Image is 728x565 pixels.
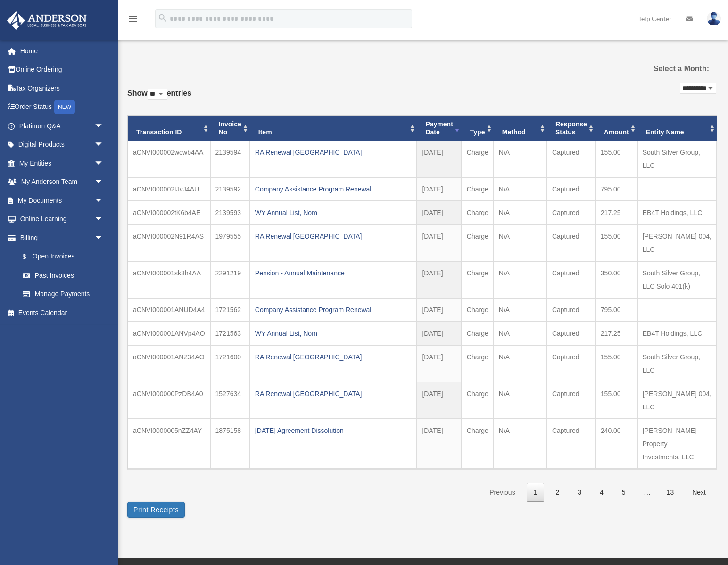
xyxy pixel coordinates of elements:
td: 795.00 [596,177,637,201]
a: 2 [548,483,566,502]
a: menu [127,17,139,25]
a: 1 [527,483,545,502]
td: 217.25 [596,322,637,345]
td: Captured [547,261,596,298]
td: Captured [547,141,596,177]
th: Payment Date: activate to sort column ascending [417,116,461,141]
td: Charge [462,224,494,261]
span: arrow_drop_down [94,210,113,229]
td: 2139592 [210,177,250,201]
a: Home [7,42,118,60]
td: Charge [462,177,494,201]
td: [DATE] [417,261,461,298]
td: [PERSON_NAME] 004, LLC [637,382,717,419]
img: Anderson Advisors Platinum Portal [4,11,90,30]
a: My Documentsarrow_drop_down [7,191,118,210]
td: N/A [494,141,547,177]
td: N/A [494,177,547,201]
td: aCNVI000001ANZ34AO [128,345,210,382]
a: Online Ordering [7,60,118,79]
span: $ [28,251,33,263]
td: South Silver Group, LLC Solo 401(k) [637,261,717,298]
a: Online Learningarrow_drop_down [7,210,118,229]
td: Charge [462,322,494,345]
th: Amount: activate to sort column ascending [596,116,637,141]
td: 155.00 [596,382,637,419]
td: 2291219 [210,261,250,298]
button: Print Receipts [127,502,185,518]
select: Showentries [148,89,167,100]
td: South Silver Group, LLC [637,345,717,382]
div: WY Annual List, Nom [255,206,412,219]
td: 240.00 [596,419,637,469]
td: 155.00 [596,345,637,382]
td: N/A [494,261,547,298]
div: Pension - Annual Maintenance [255,266,412,280]
td: N/A [494,201,547,224]
td: Charge [462,298,494,322]
i: menu [127,13,139,25]
td: aCNVI000001ANUD4A4 [128,298,210,322]
td: Charge [462,141,494,177]
a: Past Invoices [13,266,113,285]
div: [DATE] Agreement Dissolution [255,424,412,437]
span: arrow_drop_down [94,116,113,136]
td: Captured [547,322,596,345]
td: [DATE] [417,224,461,261]
div: WY Annual List, Nom [255,327,412,340]
a: Platinum Q&Aarrow_drop_down [7,116,118,135]
td: Charge [462,382,494,419]
td: EB4T Holdings, LLC [637,322,717,345]
a: 5 [615,483,633,502]
td: N/A [494,298,547,322]
td: Captured [547,382,596,419]
td: 217.25 [596,201,637,224]
td: N/A [494,224,547,261]
i: search [157,13,168,23]
td: aCNVI000001sk3h4AA [128,261,210,298]
td: aCNVI000002tJvJ4AU [128,177,210,201]
td: aCNVI0000005nZZ4AY [128,419,210,469]
td: Charge [462,345,494,382]
td: N/A [494,419,547,469]
a: $Open Invoices [13,247,118,266]
td: aCNVI000000PzDB4A0 [128,382,210,419]
td: 2139594 [210,141,250,177]
div: RA Renewal [GEOGRAPHIC_DATA] [255,146,412,159]
div: Company Assistance Program Renewal [255,183,412,196]
td: 1721562 [210,298,250,322]
td: [DATE] [417,201,461,224]
label: Select a Month: [625,62,709,75]
span: arrow_drop_down [94,228,113,248]
td: [DATE] [417,382,461,419]
td: [DATE] [417,322,461,345]
td: 2139593 [210,201,250,224]
a: My Entitiesarrow_drop_down [7,154,118,173]
td: N/A [494,345,547,382]
a: My Anderson Teamarrow_drop_down [7,173,118,191]
span: arrow_drop_down [94,191,113,210]
td: N/A [494,382,547,419]
a: 4 [593,483,611,502]
div: RA Renewal [GEOGRAPHIC_DATA] [255,230,412,243]
td: Charge [462,419,494,469]
th: Type: activate to sort column ascending [462,116,494,141]
a: 3 [571,483,588,502]
span: arrow_drop_down [94,173,113,192]
td: 155.00 [596,141,637,177]
div: Company Assistance Program Renewal [255,303,412,316]
td: [DATE] [417,141,461,177]
th: Entity Name: activate to sort column ascending [637,116,717,141]
a: Order StatusNEW [7,98,118,117]
img: User Pic [707,12,721,25]
label: Show entries [127,87,191,109]
th: Response Status: activate to sort column ascending [547,116,596,141]
span: arrow_drop_down [94,154,113,173]
td: Charge [462,201,494,224]
td: Captured [547,201,596,224]
a: Digital Productsarrow_drop_down [7,135,118,154]
a: Manage Payments [13,285,118,304]
td: Captured [547,177,596,201]
a: Tax Organizers [7,79,118,98]
td: 1721563 [210,322,250,345]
